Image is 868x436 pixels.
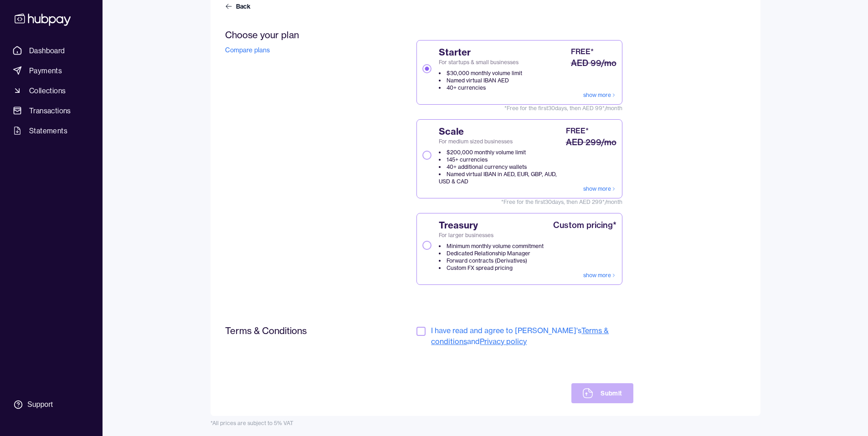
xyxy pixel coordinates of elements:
[29,65,62,76] span: Payments
[439,70,522,77] li: $30,000 monthly volume limit
[480,337,527,346] a: Privacy policy
[566,125,589,136] div: FREE*
[431,325,633,347] span: I have read and agree to [PERSON_NAME]'s and
[9,395,93,414] a: Support
[571,46,594,57] div: FREE*
[439,264,544,272] li: Custom FX spread pricing
[422,151,431,160] button: ScaleFor medium sized businesses$200,000 monthly volume limit145+ currencies40+ additional curren...
[9,42,93,59] a: Dashboard
[439,59,522,66] span: For startups & small businesses
[439,232,544,239] span: For larger businesses
[439,171,564,185] li: Named virtual IBAN in AED, EUR, GBP, AUD, USD & CAD
[416,105,622,112] span: *Free for the first 30 days, then AED 99*/month
[225,46,270,54] a: Compare plans
[416,198,622,206] span: *Free for the first 30 days, then AED 299*/month
[9,82,93,99] a: Collections
[439,257,544,264] li: Forward contracts (Derivatives)
[439,250,544,257] li: Dedicated Relationship Manager
[583,91,616,99] a: show more
[211,420,760,427] div: *All prices are subject to 5% VAT
[29,125,67,136] span: Statements
[422,64,431,73] button: StarterFor startups & small businesses$30,000 monthly volume limitNamed virtual IBAN AED40+ curre...
[583,185,616,193] a: show more
[439,156,564,163] li: 145+ currencies
[566,136,616,149] div: AED 299/mo
[571,57,616,70] div: AED 99/mo
[225,2,252,11] a: Back
[29,45,65,56] span: Dashboard
[27,400,53,410] div: Support
[225,29,362,41] h2: Choose your plan
[225,325,362,336] h2: Terms & Conditions
[583,272,616,279] a: show more
[439,125,564,138] span: Scale
[439,163,564,171] li: 40+ additional currency wallets
[29,85,66,96] span: Collections
[439,149,564,156] li: $200,000 monthly volume limit
[439,243,544,250] li: Minimum monthly volume commitment
[439,219,544,232] span: Treasury
[422,241,431,250] button: TreasuryFor larger businessesMinimum monthly volume commitmentDedicated Relationship ManagerForwa...
[439,84,522,91] li: 40+ currencies
[439,77,522,84] li: Named virtual IBAN AED
[553,219,616,232] div: Custom pricing*
[9,122,93,139] a: Statements
[439,138,564,145] span: For medium sized businesses
[439,46,522,59] span: Starter
[29,105,71,116] span: Transactions
[9,62,93,79] a: Payments
[9,102,93,119] a: Transactions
